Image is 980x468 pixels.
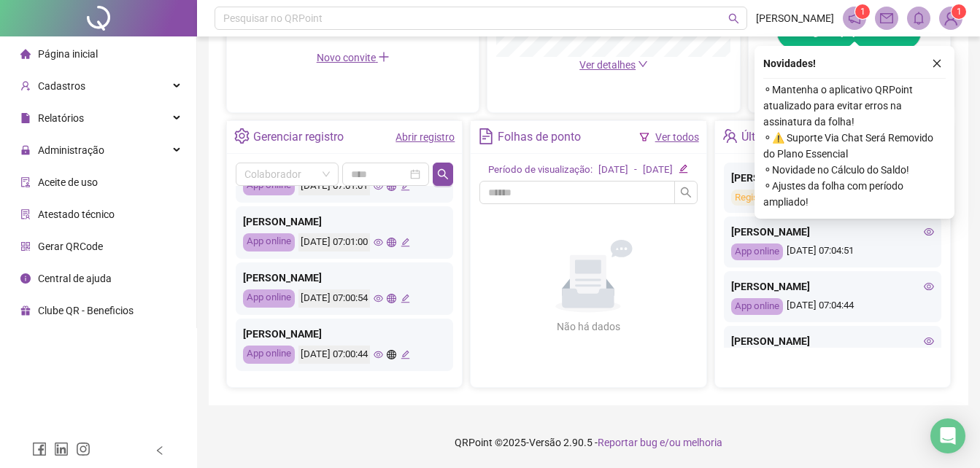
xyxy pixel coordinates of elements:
[374,350,383,359] span: eye
[243,326,446,342] div: [PERSON_NAME]
[880,12,893,25] span: mail
[763,130,946,162] span: ⚬ ⚠️ Suporte Via Chat Será Removido do Plano Essencial
[731,333,934,349] div: [PERSON_NAME]
[731,190,934,206] div: [DATE] 07:13:29
[76,442,90,456] span: instagram
[374,294,383,303] span: eye
[731,243,934,260] div: [DATE] 07:04:51
[387,238,396,247] span: global
[731,278,934,295] div: [PERSON_NAME]
[932,58,942,69] span: close
[253,125,344,149] div: Gerenciar registro
[579,59,648,71] a: Ver detalhes down
[680,187,692,198] span: search
[912,12,925,25] span: bell
[20,80,31,90] span: user-add
[643,163,673,178] div: [DATE]
[763,162,946,178] span: ⚬ Novidade no Cálculo do Saldo!
[234,128,250,144] span: setting
[155,445,165,456] span: left
[860,7,865,17] span: 1
[498,125,581,149] div: Folhas de ponto
[679,164,688,173] span: edit
[197,417,980,468] footer: QRPoint © 2025 - 2.90.5 -
[38,305,134,316] span: Clube QR - Beneficios
[930,418,965,453] div: Open Intercom Messenger
[374,182,383,191] span: eye
[728,13,739,24] span: search
[298,233,370,251] div: [DATE] 07:01:00
[20,273,31,283] span: info-circle
[401,294,410,303] span: edit
[38,241,103,252] span: Gerar QRCode
[401,182,410,191] span: edit
[731,224,934,240] div: [PERSON_NAME]
[579,59,636,71] span: Ver detalhes
[317,52,390,63] span: Novo convite
[243,270,446,286] div: [PERSON_NAME]
[529,437,561,448] span: Versão
[401,238,410,247] span: edit
[940,7,962,29] img: 89704
[20,241,31,251] span: qrcode
[924,227,934,237] span: eye
[731,298,783,315] div: App online
[38,273,112,284] span: Central de ajuda
[488,163,593,178] div: Período de visualização:
[298,289,370,308] div: [DATE] 07:00:54
[952,4,966,19] sup: Atualize o seu contato no menu Meus Dados
[38,208,115,220] span: Atestado técnico
[401,350,410,359] span: edit
[243,289,295,308] div: App online
[437,168,449,180] span: search
[243,233,295,251] div: App online
[957,7,962,17] span: 1
[478,128,493,144] span: file-text
[634,163,637,178] div: -
[722,128,738,144] span: team
[763,178,946,210] span: ⚬ Ajustes da folha com período ampliado!
[521,319,655,335] div: Não há dados
[763,55,816,71] span: Novidades !
[731,243,783,260] div: App online
[598,163,628,178] div: [DATE]
[20,48,31,58] span: home
[387,350,396,359] span: global
[655,131,699,143] a: Ver todos
[20,112,31,122] span: file
[54,442,69,456] span: linkedin
[38,176,98,188] span: Aceite de uso
[756,10,834,26] span: [PERSON_NAME]
[387,294,396,303] span: global
[38,112,84,124] span: Relatórios
[924,281,934,292] span: eye
[639,132,649,142] span: filter
[731,190,817,206] div: Registro rápido on
[396,131,455,143] a: Abrir registro
[38,48,98,60] span: Página inicial
[598,437,722,448] span: Reportar bug e/ou melhoria
[731,170,934,186] div: [PERSON_NAME]
[855,4,870,19] sup: 1
[387,182,396,191] span: global
[731,298,934,315] div: [DATE] 07:04:44
[20,208,31,219] span: solution
[20,305,31,315] span: gift
[20,144,31,155] span: lock
[741,125,903,149] div: Últimos registros sincronizados
[298,177,370,195] div: [DATE] 07:01:01
[243,214,446,230] div: [PERSON_NAME]
[374,238,383,247] span: eye
[243,177,295,195] div: App online
[298,346,370,364] div: [DATE] 07:00:44
[32,442,47,456] span: facebook
[20,176,31,187] span: audit
[243,346,295,364] div: App online
[924,336,934,346] span: eye
[38,80,85,92] span: Cadastros
[848,12,861,25] span: notification
[763,82,946,130] span: ⚬ Mantenha o aplicativo QRPoint atualizado para evitar erros na assinatura da folha!
[378,51,390,63] span: plus
[638,59,648,69] span: down
[38,144,104,156] span: Administração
